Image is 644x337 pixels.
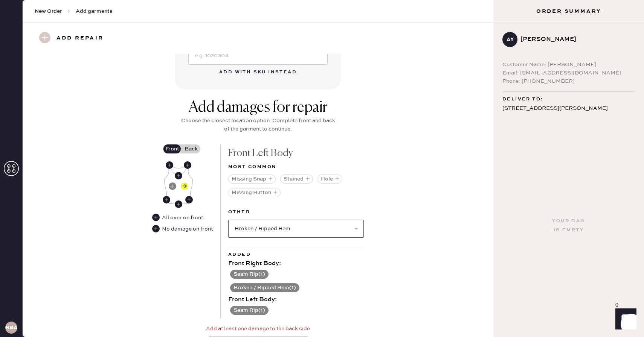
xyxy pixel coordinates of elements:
[502,61,635,69] div: Customer Name: [PERSON_NAME]
[152,225,213,233] div: No damage on front
[175,172,182,179] div: Front Center Neckline
[280,175,313,184] button: Stained
[179,117,337,133] div: Choose the closest location option. Complete front and back of the garment to continue.
[166,161,173,169] div: Front Right Shoulder
[185,196,193,203] div: Front Left Seam
[230,283,299,292] button: Broken / Ripped Hem(1)
[228,259,364,268] div: Front Right Body :
[230,306,269,315] button: Seam Rip(1)
[215,65,301,80] button: Add with SKU instead
[182,144,200,153] label: Back
[228,162,364,172] div: Most common
[502,104,635,132] div: [STREET_ADDRESS][PERSON_NAME] Unit 9488 [GEOGRAPHIC_DATA] , MA 02215
[493,8,644,15] h3: Order Summary
[228,188,281,197] button: Missing Button
[552,217,585,235] div: Your bag is empty
[164,163,193,204] img: Garment image
[228,250,364,259] div: Added
[35,8,62,15] span: New Order
[188,47,328,65] input: e.g. 1020304
[507,37,514,42] h3: AY
[184,161,191,169] div: Front Left Shoulder
[162,214,203,222] div: All over on front
[502,69,635,77] div: Email: [EMAIL_ADDRESS][DOMAIN_NAME]
[206,325,310,333] div: Add at least one damage to the back side
[163,196,170,203] div: Front Right Seam
[228,295,364,304] div: Front Left Body :
[228,144,364,162] div: Front Left Body
[76,8,113,15] span: Add garments
[162,225,213,233] div: No damage on front
[230,270,269,279] button: Seam Rip(1)
[520,35,629,44] div: [PERSON_NAME]
[169,182,176,190] div: Front Right Body
[179,99,337,117] div: Add damages for repair
[502,77,635,85] div: Phone: [PHONE_NUMBER]
[163,144,182,153] label: Front
[228,175,276,184] button: Missing Snap
[181,182,188,190] div: Front Left Body
[56,32,104,45] h3: Add repair
[502,95,543,104] span: Deliver to:
[317,175,342,184] button: Hole
[175,200,182,208] div: Front Center Hem
[608,303,641,335] iframe: Front Chat
[152,214,204,222] div: All over on front
[5,325,17,330] h3: RBA
[228,208,364,217] label: Other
